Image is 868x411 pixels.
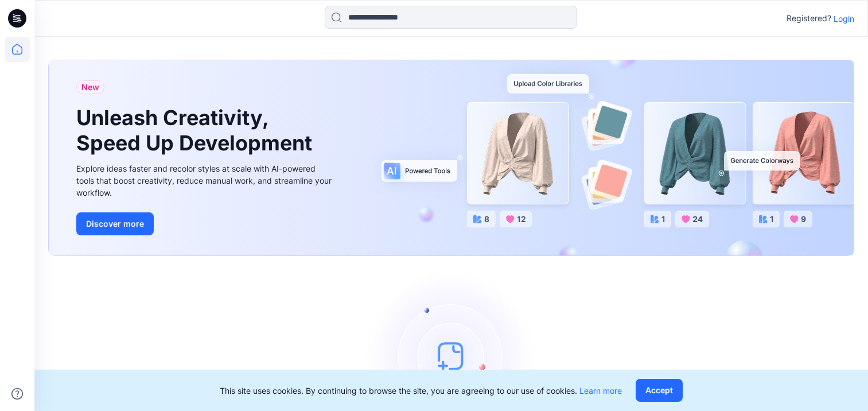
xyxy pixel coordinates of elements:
p: Registered? [787,11,831,25]
span: New [81,80,99,94]
button: Discover more [76,212,154,235]
p: This site uses cookies. By continuing to browse the site, you are agreeing to our use of cookies. [220,385,622,397]
a: Discover more [76,212,334,235]
button: Accept [636,379,683,402]
p: Login [834,13,854,25]
div: Explore ideas faster and recolor styles at scale with AI-powered tools that boost creativity, red... [76,162,334,199]
a: Learn more [579,386,622,396]
h1: Unleash Creativity, Speed Up Development [76,106,317,155]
